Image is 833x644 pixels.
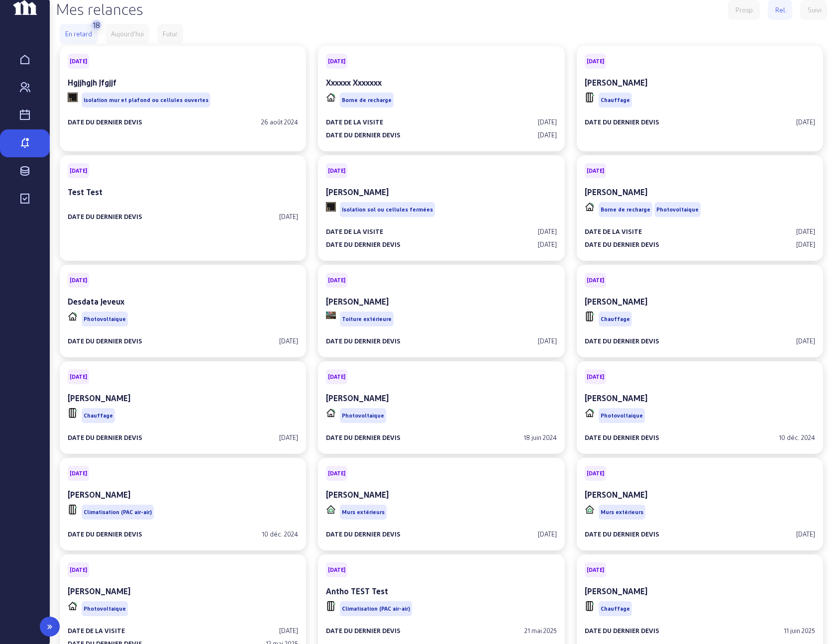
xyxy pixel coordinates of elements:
img: PVELEC [68,601,78,610]
cam-card-title: Hgjjhgjh Jfgjjf [68,78,116,87]
span: Photovoltaique [601,412,643,419]
div: Date du dernier devis [585,240,659,249]
cam-card-title: [PERSON_NAME] [68,490,130,499]
div: Date du dernier devis [326,626,401,635]
span: [DATE] [70,167,87,174]
cam-card-title: Xxxxxx Xxxxxxx [326,78,382,87]
div: [DATE] [538,227,557,236]
span: Borne de recharge [342,97,392,104]
cam-card-title: [PERSON_NAME] [326,393,389,403]
cam-card-title: Desdata Jeveux [68,297,124,306]
span: Photovoltaique [84,316,126,322]
span: [DATE] [587,470,604,477]
span: Chauffage [601,316,630,322]
div: Date de la visite [585,227,642,236]
img: CID [68,93,78,102]
div: 11 juin 2025 [784,626,815,635]
div: [DATE] [538,130,557,139]
div: 26 août 2024 [261,117,298,126]
img: HVAC [585,93,595,103]
div: Rel. [775,5,787,14]
span: [DATE] [328,373,345,380]
span: Photovoltaique [84,605,126,612]
span: [DATE] [587,566,604,573]
div: 21 mai 2025 [524,626,557,635]
cam-card-title: [PERSON_NAME] [68,393,130,403]
cam-card-title: [PERSON_NAME] [585,393,647,403]
cam-card-title: [PERSON_NAME] [585,78,647,87]
span: Murs extérieurs [342,509,385,516]
div: Date de la visite [68,626,125,635]
div: [DATE] [796,530,815,538]
span: [DATE] [328,470,345,477]
div: [DATE] [796,240,815,249]
div: 18 [93,17,100,31]
div: Date du dernier devis [68,336,142,345]
img: HVAC [326,601,336,611]
span: [DATE] [587,167,604,174]
div: [DATE] [279,433,298,442]
div: Date du dernier devis [326,433,401,442]
div: Date du dernier devis [68,212,142,221]
div: Prosp. [735,5,754,14]
span: [DATE] [587,373,604,380]
span: Isolation mur et plafond ou cellules ouvertes [84,97,208,104]
img: HVAC [585,601,595,611]
img: PVELEC [68,312,78,321]
span: Borne de recharge [601,206,650,213]
span: Toiture extérieure [342,316,392,322]
div: Date du dernier devis [585,433,659,442]
cam-card-title: [PERSON_NAME] [326,187,389,197]
div: Date du dernier devis [326,336,401,345]
span: Climatisation (PAC air-air) [342,605,410,612]
div: [DATE] [279,626,298,635]
img: CID [326,202,336,212]
div: Date du dernier devis [326,530,401,538]
span: Isolation sol ou cellules fermées [342,206,433,213]
span: [DATE] [328,277,345,284]
span: [DATE] [328,58,345,65]
cam-card-title: [PERSON_NAME] [585,297,647,306]
img: CITE [326,312,336,319]
div: [DATE] [796,117,815,126]
span: Photovoltaique [342,412,384,419]
cam-card-title: [PERSON_NAME] [68,586,130,596]
div: [DATE] [796,336,815,345]
div: [DATE] [538,117,557,126]
span: [DATE] [70,470,87,477]
span: [DATE] [587,277,604,284]
div: 18 juin 2024 [523,433,557,442]
span: [DATE] [587,58,604,65]
div: Date du dernier devis [585,626,659,635]
span: Chauffage [84,412,113,419]
img: CIME [326,505,336,514]
img: PVELEC [326,408,336,417]
span: Chauffage [601,605,630,612]
span: Chauffage [601,97,630,104]
div: Date du dernier devis [585,117,659,126]
div: Suivi [808,5,822,14]
div: [DATE] [279,336,298,345]
span: [DATE] [70,566,87,573]
div: Aujourd'hui [111,29,144,38]
div: [DATE] [538,530,557,538]
div: Date de la visite [326,117,383,126]
cam-card-title: [PERSON_NAME] [585,490,647,499]
cam-card-title: [PERSON_NAME] [326,490,389,499]
div: En retard [65,29,92,38]
cam-card-title: [PERSON_NAME] [585,586,647,596]
span: [DATE] [70,373,87,380]
div: [DATE] [796,227,815,236]
div: [DATE] [538,336,557,345]
div: 10 déc. 2024 [262,530,298,538]
img: PVELEC [585,202,595,211]
img: PVELEC [585,408,595,417]
span: [DATE] [70,277,87,284]
div: Date du dernier devis [585,336,659,345]
div: [DATE] [279,212,298,221]
span: Murs extérieurs [601,509,643,516]
img: HVAC [585,312,595,322]
div: Date du dernier devis [68,530,142,538]
div: Futur [163,29,178,38]
span: [DATE] [70,58,87,65]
